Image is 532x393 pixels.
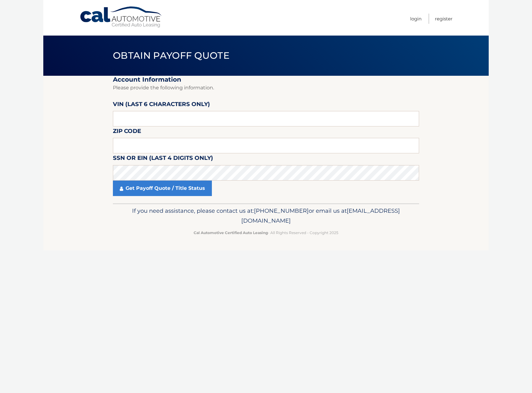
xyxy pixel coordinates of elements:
span: [PHONE_NUMBER] [254,207,309,214]
p: - All Rights Reserved - Copyright 2025 [117,229,415,236]
a: Login [410,14,422,24]
strong: Cal Automotive Certified Auto Leasing [194,230,268,235]
span: Obtain Payoff Quote [113,50,230,61]
label: SSN or EIN (last 4 digits only) [113,153,213,165]
a: Register [435,14,453,24]
a: Get Payoff Quote / Title Status [113,181,212,196]
h2: Account Information [113,76,419,83]
p: Please provide the following information. [113,83,419,92]
a: Cal Automotive [79,6,163,28]
p: If you need assistance, please contact us at: or email us at [117,206,415,226]
label: Zip Code [113,126,141,138]
label: VIN (last 6 characters only) [113,100,210,111]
